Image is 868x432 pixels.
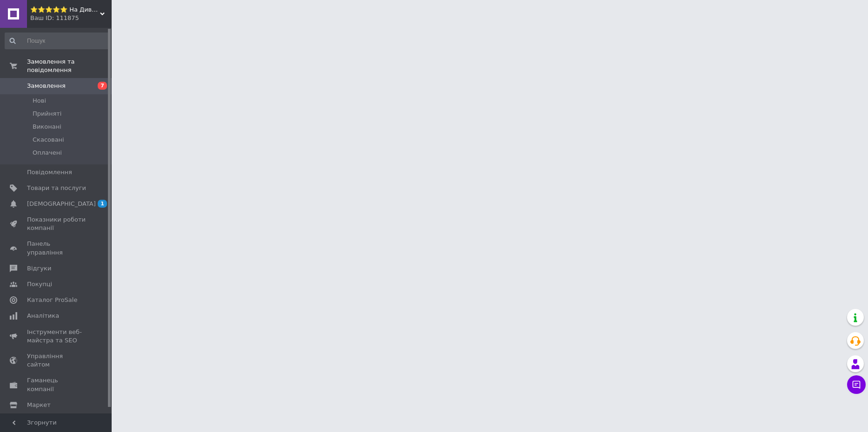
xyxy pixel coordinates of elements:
[27,296,77,304] span: Каталог ProSale
[33,123,61,131] span: Виконані
[27,328,86,345] span: Інструменти веб-майстра та SEO
[27,376,86,393] span: Гаманець компанії
[33,149,62,157] span: Оплачені
[27,352,86,369] span: Управління сайтом
[847,375,866,394] button: Чат з покупцем
[30,6,100,14] span: ⭐️⭐️⭐️⭐️⭐️ На Диване
[27,184,86,192] span: Товари та послуги
[5,33,110,49] input: Пошук
[30,14,112,22] div: Ваш ID: 111875
[27,264,51,273] span: Відгуки
[27,401,51,409] span: Маркет
[33,136,64,144] span: Скасовані
[27,240,86,256] span: Панель управління
[27,82,66,90] span: Замовлення
[33,97,46,105] span: Нові
[27,280,52,288] span: Покупці
[27,216,86,232] span: Показники роботи компанії
[27,58,112,74] span: Замовлення та повідомлення
[33,110,61,118] span: Прийняті
[98,82,107,90] span: 7
[98,200,107,208] span: 1
[27,312,59,320] span: Аналітика
[27,200,96,208] span: [DEMOGRAPHIC_DATA]
[27,168,72,177] span: Повідомлення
